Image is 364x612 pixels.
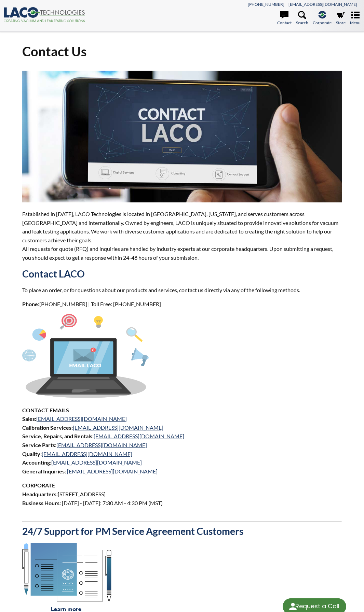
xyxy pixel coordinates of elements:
[296,11,308,26] a: Search
[51,459,142,466] a: [EMAIL_ADDRESS][DOMAIN_NAME]
[22,415,36,422] strong: Sales:
[22,500,61,506] strong: Business Hours:
[67,468,158,474] a: [EMAIL_ADDRESS][DOMAIN_NAME]
[350,11,361,26] a: Menu
[22,481,342,516] p: [STREET_ADDRESS] [DATE] - [DATE]: 7:30 AM - 4:30 PM (MST)
[22,468,66,474] strong: General Inquiries:
[336,11,346,26] a: Store
[22,407,69,413] strong: CONTACT EMAILS
[22,459,51,466] strong: Accounting:
[22,451,42,457] strong: Quality:
[36,415,127,422] a: [EMAIL_ADDRESS][DOMAIN_NAME]
[22,71,342,202] img: ContactUs.jpg
[22,525,243,537] strong: 24/7 Support for PM Service Agreement Customers
[56,442,147,448] a: [EMAIL_ADDRESS][DOMAIN_NAME]
[22,301,39,307] strong: Phone:
[22,482,55,488] strong: CORPORATE
[22,433,94,439] strong: Service, Repairs, and Rentals:
[248,2,284,7] a: [PHONE_NUMBER]
[22,268,85,280] strong: Contact LACO
[22,314,149,398] img: Asset_1.png
[22,424,73,431] strong: Calibration Services:
[73,424,163,431] a: [EMAIL_ADDRESS][DOMAIN_NAME]
[42,451,132,457] a: [EMAIL_ADDRESS][DOMAIN_NAME]
[22,442,56,448] strong: Service Parts:
[287,601,298,612] img: round button
[313,19,332,26] span: Corporate
[22,43,342,60] h1: Contact Us
[22,491,58,497] strong: Headquarters:
[22,300,342,309] p: [PHONE_NUMBER] | Toll Free: [PHONE_NUMBER]
[22,210,342,262] p: Established in [DATE], LACO Technologies is located in [GEOGRAPHIC_DATA], [US_STATE], and serves ...
[94,433,184,439] a: [EMAIL_ADDRESS][DOMAIN_NAME]
[22,286,342,295] p: To place an order, or for questions about our products and services, contact us directly via any ...
[288,2,357,7] a: [EMAIL_ADDRESS][DOMAIN_NAME]
[277,11,292,26] a: Contact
